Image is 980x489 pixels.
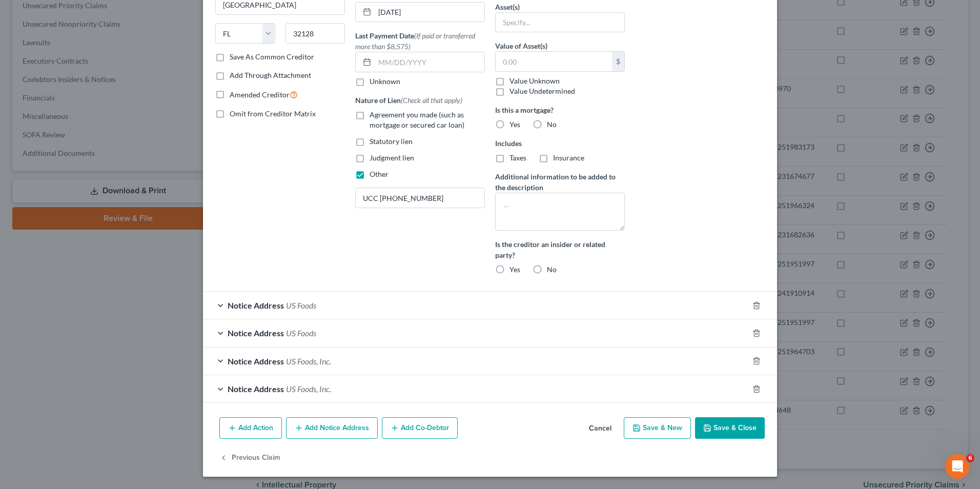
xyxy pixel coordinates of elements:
span: Notice Address [228,300,284,310]
label: Additional information to be added to the description [495,171,625,193]
label: Last Payment Date [355,30,485,52]
input: 0.00 [496,52,612,71]
input: Enter zip... [285,23,345,44]
label: Includes [495,138,625,149]
label: Add Through Attachment [230,70,311,80]
label: Save As Common Creditor [230,52,314,62]
button: Add Co-Debtor [382,417,458,439]
span: Yes [509,120,520,129]
span: 6 [966,454,974,462]
span: No [547,120,557,129]
label: Value Unknown [509,76,560,86]
span: Omit from Creditor Matrix [230,109,316,118]
span: Notice Address [228,384,284,394]
button: Previous Claim [219,447,280,468]
span: (If paid or transferred more than $8,575) [355,31,475,51]
label: Value of Asset(s) [495,40,547,51]
span: US Foods, Inc. [286,384,331,394]
input: Specify... [356,188,484,208]
input: Specify... [496,13,624,32]
span: (Check all that apply) [401,96,462,105]
input: MM/DD/YYYY [375,3,484,22]
button: Save & New [624,417,691,439]
span: No [547,265,557,274]
button: Add Notice Address [286,417,378,439]
label: Unknown [370,76,400,87]
span: Yes [509,265,520,274]
button: Add Action [219,417,282,439]
span: Amended Creditor [230,90,290,99]
span: Notice Address [228,356,284,366]
span: Agreement you made (such as mortgage or secured car loan) [370,110,464,129]
label: Nature of Lien [355,95,462,106]
label: Is this a mortgage? [495,105,625,115]
span: Taxes [509,153,526,162]
span: Judgment lien [370,153,414,162]
span: US Foods [286,328,316,338]
button: Save & Close [695,417,765,439]
span: US Foods, Inc. [286,356,331,366]
label: Asset(s) [495,2,520,12]
iframe: Intercom live chat [945,454,970,479]
label: Value Undetermined [509,86,575,96]
span: Other [370,170,389,178]
span: Insurance [553,153,584,162]
span: Statutory lien [370,137,413,146]
label: Is the creditor an insider or related party? [495,239,625,260]
span: Notice Address [228,328,284,338]
button: Cancel [581,418,620,439]
div: $ [612,52,624,71]
span: US Foods [286,300,316,310]
input: MM/DD/YYYY [375,52,484,72]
